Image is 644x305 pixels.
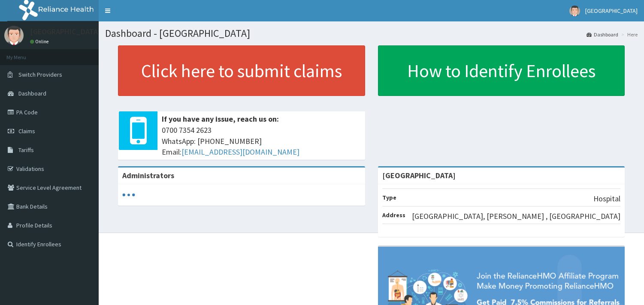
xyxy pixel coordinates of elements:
span: Claims [18,127,35,135]
b: Address [382,211,405,219]
a: [EMAIL_ADDRESS][DOMAIN_NAME] [181,147,299,157]
li: Here [619,31,638,38]
a: Dashboard [587,31,618,38]
span: Dashboard [18,90,46,97]
strong: [GEOGRAPHIC_DATA] [382,170,456,180]
p: Hospital [593,193,620,204]
p: [GEOGRAPHIC_DATA] [30,28,101,36]
h1: Dashboard - [GEOGRAPHIC_DATA] [105,28,638,39]
b: Type [382,194,396,201]
svg: audio-loading [122,188,135,201]
img: User Image [4,26,24,45]
a: Click here to submit claims [118,45,365,96]
b: Administrators [122,170,174,180]
p: [GEOGRAPHIC_DATA], [PERSON_NAME] , [GEOGRAPHIC_DATA] [412,211,620,222]
span: Tariffs [18,146,34,154]
a: Online [30,39,51,45]
b: If you have any issue, reach us on: [162,114,279,124]
span: Switch Providers [18,71,62,78]
a: How to Identify Enrollees [378,45,625,96]
span: [GEOGRAPHIC_DATA] [585,7,638,15]
span: 0700 7354 2623 WhatsApp: [PHONE_NUMBER] Email: [162,125,361,158]
img: User Image [569,6,580,16]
